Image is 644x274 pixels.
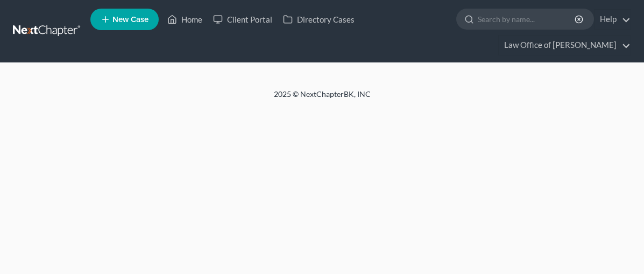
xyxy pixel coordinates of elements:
[595,10,631,29] a: Help
[208,10,278,29] a: Client Portal
[478,9,576,29] input: Search by name...
[278,10,360,29] a: Directory Cases
[112,16,148,24] span: New Case
[162,10,208,29] a: Home
[499,36,631,55] a: Law Office of [PERSON_NAME]
[64,89,581,108] div: 2025 © NextChapterBK, INC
